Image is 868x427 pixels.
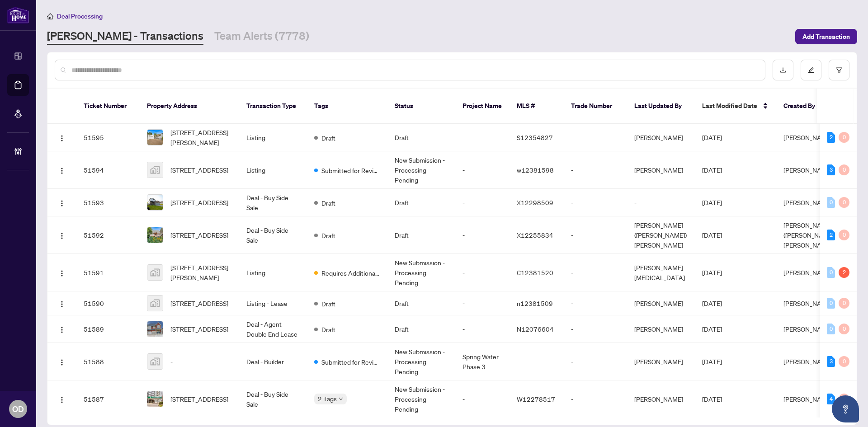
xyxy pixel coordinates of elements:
[564,291,627,315] td: -
[55,130,69,145] button: Logo
[58,135,66,142] img: Logo
[147,265,163,280] img: thumbnail-img
[836,67,842,73] span: filter
[627,291,695,315] td: [PERSON_NAME]
[839,394,849,404] div: 0
[387,380,455,418] td: New Submission - Processing Pending
[147,321,163,337] img: thumbnail-img
[780,67,786,73] span: download
[58,200,66,207] img: Logo
[517,133,553,141] span: S12354827
[695,89,776,124] th: Last Modified Date
[147,354,163,369] img: thumbnail-img
[829,60,849,80] button: filter
[170,263,232,282] span: [STREET_ADDRESS][PERSON_NAME]
[239,89,307,124] th: Transaction Type
[147,296,163,311] img: thumbnail-img
[827,132,835,143] div: 2
[321,133,335,143] span: Draft
[47,13,53,19] span: home
[627,89,695,124] th: Last Updated By
[387,151,455,189] td: New Submission - Processing Pending
[795,29,857,44] button: Add Transaction
[455,254,509,291] td: -
[455,124,509,151] td: -
[827,164,835,175] div: 3
[55,195,69,210] button: Logo
[239,216,307,254] td: Deal - Buy Side Sale
[839,197,849,208] div: 0
[827,324,835,334] div: 0
[455,343,509,380] td: Spring Water Phase 3
[455,89,509,124] th: Project Name
[321,324,335,334] span: Draft
[839,164,849,175] div: 0
[627,216,695,254] td: [PERSON_NAME] ([PERSON_NAME]) [PERSON_NAME]
[58,232,66,239] img: Logo
[783,198,832,206] span: [PERSON_NAME]
[627,124,695,151] td: [PERSON_NAME]
[702,299,722,307] span: [DATE]
[239,291,307,315] td: Listing - Lease
[564,380,627,418] td: -
[455,151,509,189] td: -
[517,198,553,206] span: X12298509
[827,197,835,208] div: 0
[387,216,455,254] td: Draft
[827,298,835,309] div: 0
[170,298,228,308] span: [STREET_ADDRESS]
[776,89,830,124] th: Created By
[214,28,309,45] a: Team Alerts (7778)
[839,267,849,278] div: 2
[783,357,832,366] span: [PERSON_NAME]
[702,166,722,174] span: [DATE]
[170,324,228,334] span: [STREET_ADDRESS]
[702,268,722,277] span: [DATE]
[239,343,307,380] td: Deal - Builder
[239,189,307,216] td: Deal - Buy Side Sale
[55,296,69,310] button: Logo
[455,216,509,254] td: -
[58,396,66,404] img: Logo
[517,231,553,239] span: X12255834
[76,315,140,343] td: 51589
[827,356,835,367] div: 3
[455,315,509,343] td: -
[455,380,509,418] td: -
[170,394,228,404] span: [STREET_ADDRESS]
[783,133,832,141] span: [PERSON_NAME]
[827,394,835,404] div: 4
[783,299,832,307] span: [PERSON_NAME]
[627,151,695,189] td: [PERSON_NAME]
[55,392,69,406] button: Logo
[564,254,627,291] td: -
[455,291,509,315] td: -
[702,325,722,333] span: [DATE]
[170,230,228,240] span: [STREET_ADDRESS]
[808,67,814,73] span: edit
[801,60,821,80] button: edit
[627,315,695,343] td: [PERSON_NAME]
[702,395,722,403] span: [DATE]
[140,89,239,124] th: Property Address
[455,189,509,216] td: -
[564,189,627,216] td: -
[839,298,849,309] div: 0
[170,165,228,175] span: [STREET_ADDRESS]
[170,357,173,366] span: -
[783,395,832,403] span: [PERSON_NAME]
[564,343,627,380] td: -
[47,28,203,45] a: [PERSON_NAME] - Transactions
[627,343,695,380] td: [PERSON_NAME]
[387,315,455,343] td: Draft
[318,394,337,404] span: 2 Tags
[387,291,455,315] td: Draft
[58,359,66,366] img: Logo
[773,60,793,80] button: download
[339,397,343,401] span: down
[239,380,307,418] td: Deal - Buy Side Sale
[802,29,850,44] span: Add Transaction
[58,167,66,174] img: Logo
[76,189,140,216] td: 51593
[839,356,849,367] div: 0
